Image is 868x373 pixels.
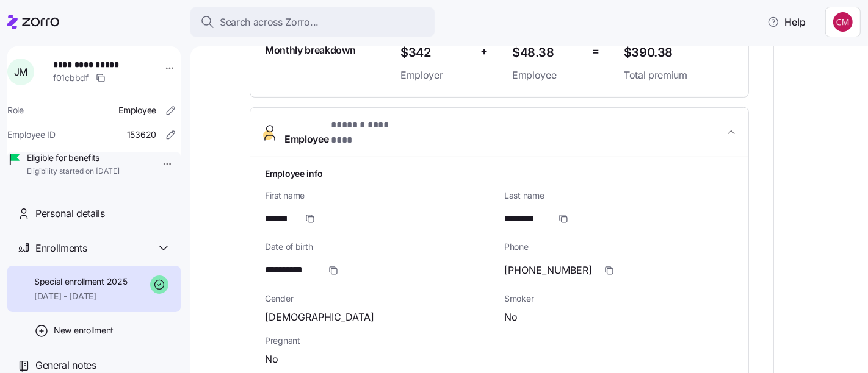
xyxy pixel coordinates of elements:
[127,129,156,141] span: 153620
[767,15,806,29] span: Help
[624,68,734,83] span: Total premium
[265,43,356,58] span: Monthly breakdown
[220,15,319,30] span: Search across Zorro...
[504,241,734,253] span: Phone
[118,104,156,116] span: Employee
[265,241,494,253] span: Date of birth
[504,293,734,305] span: Smoker
[833,12,853,32] img: c76f7742dad050c3772ef460a101715e
[35,358,96,373] span: General notes
[504,190,734,202] span: Last name
[265,190,494,202] span: First name
[284,118,408,147] span: Employee
[34,275,128,288] span: Special enrollment 2025
[265,310,374,325] span: [DEMOGRAPHIC_DATA]
[480,43,488,60] span: +
[504,310,518,325] span: No
[7,129,56,141] span: Employee ID
[624,43,734,63] span: $390.38
[265,167,734,180] h1: Employee info
[512,68,582,83] span: Employee
[54,324,114,336] span: New enrollment
[53,72,89,84] span: f01cbbdf
[758,10,816,34] button: Help
[400,43,471,63] span: $342
[7,104,24,116] span: Role
[27,166,120,177] span: Eligibility started on [DATE]
[35,206,105,221] span: Personal details
[592,43,599,60] span: =
[34,290,128,302] span: [DATE] - [DATE]
[35,241,87,256] span: Enrollments
[27,152,120,164] span: Eligible for benefits
[265,293,494,305] span: Gender
[14,67,27,77] span: J M
[400,68,471,83] span: Employer
[190,7,435,37] button: Search across Zorro...
[512,43,582,63] span: $48.38
[265,352,278,367] span: No
[265,335,734,347] span: Pregnant
[504,263,592,278] span: [PHONE_NUMBER]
